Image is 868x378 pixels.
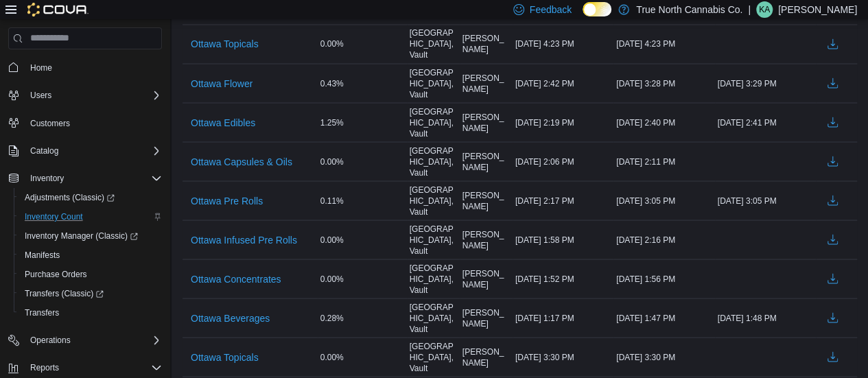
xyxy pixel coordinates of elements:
div: 0.43% [318,75,407,91]
div: [DATE] 4:23 PM [613,36,714,52]
span: Ottawa Capsules & Oils [191,154,292,168]
div: [DATE] 2:16 PM [613,231,714,248]
input: Dark Mode [583,2,611,16]
div: 0.00% [318,231,407,248]
button: Ottawa Beverages [185,307,275,328]
button: Catalog [3,141,167,161]
button: Ottawa Infused Pre Rolls [185,229,303,250]
div: [GEOGRAPHIC_DATA], Vault [407,103,460,141]
div: 0.28% [318,309,407,326]
span: Ottawa Concentrates [191,272,281,285]
span: [PERSON_NAME] [462,72,510,94]
span: Customers [25,115,162,132]
div: [DATE] 2:41 PM [715,114,816,130]
div: [GEOGRAPHIC_DATA], Vault [407,220,460,259]
span: Home [25,59,162,76]
span: Inventory [30,173,64,184]
div: [GEOGRAPHIC_DATA], Vault [407,338,460,376]
div: 0.00% [318,36,407,52]
img: Cova [27,3,89,16]
div: 1.25% [318,114,407,130]
span: Dark Mode [583,16,583,17]
button: Ottawa Flower [185,73,258,93]
button: Ottawa Concentrates [185,268,287,289]
a: Inventory Manager (Classic) [14,226,167,246]
div: [DATE] 2:42 PM [513,75,613,91]
button: Ottawa Capsules & Oils [185,151,298,172]
span: Ottawa Pre Rolls [191,193,263,207]
span: Adjustments (Classic) [25,192,115,203]
div: [DATE] 1:17 PM [513,309,613,326]
span: Home [30,62,52,73]
span: Manifests [25,250,60,261]
a: Manifests [19,247,65,263]
div: [DATE] 1:52 PM [513,270,613,287]
span: [PERSON_NAME] [462,33,510,55]
span: Reports [30,362,59,373]
span: Ottawa Infused Pre Rolls [191,233,297,246]
button: Customers [3,113,167,133]
button: Reports [3,358,167,377]
p: [PERSON_NAME] [778,1,857,18]
div: [DATE] 3:28 PM [613,75,714,91]
p: True North Cannabis Co. [636,1,742,18]
span: Manifests [19,247,162,263]
button: Reports [25,359,64,376]
button: Users [3,86,167,105]
div: [DATE] 1:47 PM [613,309,714,326]
div: [GEOGRAPHIC_DATA], Vault [407,25,460,63]
span: Catalog [25,143,162,159]
span: Ottawa Topicals [191,350,259,364]
button: Ottawa Topicals [185,34,264,54]
span: Transfers [25,307,59,318]
div: [DATE] 3:05 PM [613,192,714,209]
button: Purchase Orders [14,265,167,284]
div: [GEOGRAPHIC_DATA], Vault [407,142,460,180]
span: [PERSON_NAME] [462,268,510,290]
span: [PERSON_NAME] [462,228,510,250]
button: Inventory Count [14,207,167,226]
span: Ottawa Beverages [191,311,270,324]
span: Inventory Count [25,211,83,222]
button: Transfers [14,303,167,322]
div: [DATE] 3:05 PM [715,192,816,209]
a: Transfers [19,305,64,321]
button: Catalog [25,143,64,159]
span: Ottawa Flower [191,76,253,90]
div: [DATE] 1:56 PM [613,270,714,287]
div: Katie Augi [756,1,773,18]
button: Ottawa Topicals [185,346,264,367]
span: Inventory Manager (Classic) [19,228,162,244]
span: Ottawa Topicals [191,37,259,51]
div: [DATE] 3:30 PM [513,349,613,365]
div: [GEOGRAPHIC_DATA], Vault [407,298,460,337]
div: [GEOGRAPHIC_DATA], Vault [407,259,460,298]
span: Inventory Manager (Classic) [25,231,138,241]
button: Inventory [3,169,167,188]
span: Transfers (Classic) [25,288,104,299]
div: [DATE] 2:06 PM [513,153,613,169]
span: [PERSON_NAME] [462,189,510,211]
a: Adjustments (Classic) [14,188,167,207]
div: 0.00% [318,153,407,169]
div: 0.00% [318,349,407,365]
span: KA [759,1,770,18]
span: Customers [30,118,70,129]
a: Home [25,60,58,76]
a: Inventory Manager (Classic) [19,228,143,244]
div: [DATE] 2:40 PM [613,114,714,130]
div: [DATE] 4:23 PM [513,36,613,52]
span: [PERSON_NAME] [462,150,510,172]
a: Transfers (Classic) [19,285,109,302]
a: Purchase Orders [19,266,93,283]
span: Transfers (Classic) [19,285,162,302]
button: Operations [25,332,76,349]
span: Reports [25,359,162,376]
div: 0.11% [318,192,407,209]
button: Ottawa Pre Rolls [185,190,268,211]
span: [PERSON_NAME] [462,111,510,133]
span: [PERSON_NAME] [462,307,510,329]
button: Manifests [14,246,167,265]
div: [DATE] 2:19 PM [513,114,613,130]
button: Home [3,58,167,78]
